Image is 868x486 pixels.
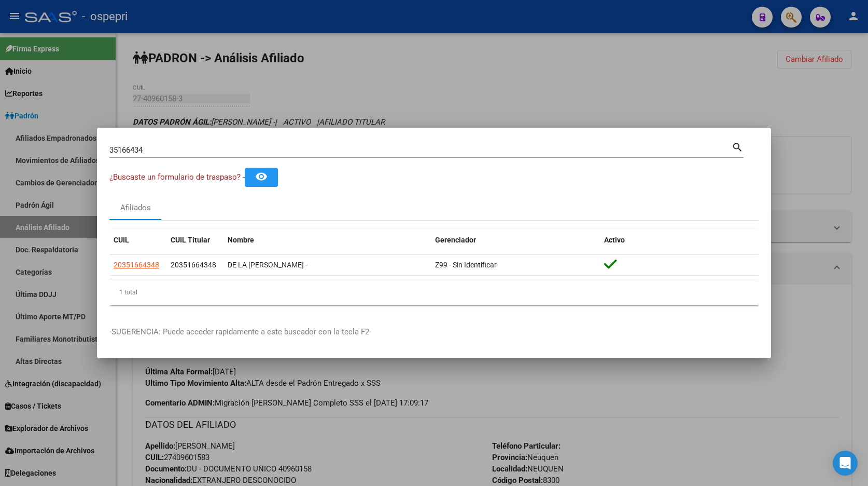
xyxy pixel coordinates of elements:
[114,236,129,244] span: CUIL
[109,229,166,251] datatable-header-cell: CUIL
[600,229,759,251] datatable-header-cell: Activo
[435,236,476,244] span: Gerenciador
[109,279,759,305] div: 1 total
[431,229,600,251] datatable-header-cell: Gerenciador
[604,236,625,244] span: Activo
[435,261,497,269] span: Z99 - Sin Identificar
[833,451,858,476] div: Open Intercom Messenger
[255,170,268,183] mat-icon: remove_red_eye
[732,140,744,153] mat-icon: search
[109,326,759,338] p: -SUGERENCIA: Puede acceder rapidamente a este buscador con la tecla F2-
[228,259,427,271] div: DE LA [PERSON_NAME] -
[120,202,151,214] div: Afiliados
[223,229,431,251] datatable-header-cell: Nombre
[171,261,216,269] span: 20351664348
[171,236,210,244] span: CUIL Titular
[109,172,245,182] span: ¿Buscaste un formulario de traspaso? -
[166,229,223,251] datatable-header-cell: CUIL Titular
[114,261,159,269] span: 20351664348
[228,236,254,244] span: Nombre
